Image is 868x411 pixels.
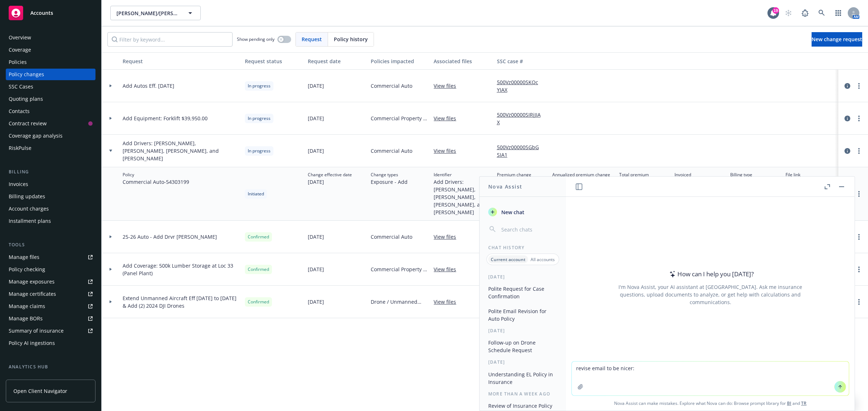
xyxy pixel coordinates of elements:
[9,44,31,56] div: Coverage
[6,276,95,287] a: Manage exposures
[9,32,31,43] div: Overview
[123,262,239,277] span: Add Coverage: 500k Lumber Storage at Loc 33 (Panel Plant)
[843,82,852,90] a: circleInformation
[843,147,852,155] a: circleInformation
[248,148,271,154] span: In progress
[531,256,555,263] p: All accounts
[786,172,814,178] span: File link
[371,233,412,241] span: Commercial Auto
[6,105,95,117] a: Contacts
[497,57,547,65] div: SSC case #
[855,190,863,198] a: more
[123,233,217,241] span: 25-26 Auto - Add Drvr [PERSON_NAME]
[485,283,560,302] button: Polite Request for Case Confirmation
[497,78,547,94] a: 500Vz00000SKQcYIAX
[9,93,43,105] div: Quoting plans
[6,288,95,300] a: Manage certificates
[9,325,64,337] div: Summary of insurance
[480,359,566,365] div: [DATE]
[434,57,491,65] div: Associated files
[242,52,305,70] button: Request status
[6,142,95,154] a: RiskPulse
[801,400,807,406] a: TR
[371,57,428,65] div: Policies impacted
[431,52,494,70] button: Associated files
[434,82,462,90] a: View files
[9,251,39,263] div: Manage files
[855,82,863,90] a: more
[485,305,560,325] button: Polite Email Revision for Auto Policy
[9,191,45,202] div: Billing updates
[9,130,63,142] div: Coverage gap analysis
[843,114,852,123] a: circleInformation
[9,203,49,215] div: Account charges
[6,373,95,385] a: Loss summary generator
[6,241,95,248] div: Tools
[500,224,557,234] input: Search chats
[248,191,264,197] span: Initiated
[831,6,846,20] a: Switch app
[500,208,524,216] span: New chat
[302,35,322,43] span: Request
[248,83,271,89] span: In progress
[494,52,550,70] button: SSC case #
[9,373,69,385] div: Loss summary generator
[245,57,302,65] div: Request status
[781,6,796,20] a: Start snowing
[9,178,28,190] div: Invoices
[730,172,780,178] span: Billing type
[9,118,47,129] div: Contract review
[434,172,491,178] span: Identifier
[434,147,462,155] a: View files
[371,114,428,122] span: Commercial Property - BOR Cleared Eff [DATE]
[434,178,491,216] span: Add Drivers: [PERSON_NAME], [PERSON_NAME], [PERSON_NAME], and [PERSON_NAME]
[9,56,27,68] div: Policies
[123,82,174,90] span: Add Autos Eff. [DATE]
[855,298,863,306] a: more
[308,265,324,273] span: [DATE]
[485,205,560,219] button: New chat
[855,114,863,123] a: more
[123,139,239,162] span: Add Drivers: [PERSON_NAME], [PERSON_NAME], [PERSON_NAME], and [PERSON_NAME]
[434,265,462,273] a: View files
[434,114,462,122] a: View files
[6,215,95,227] a: Installment plans
[6,337,95,349] a: Policy AI ingestions
[248,299,269,305] span: Confirmed
[123,172,189,178] span: Policy
[308,147,324,155] span: [DATE]
[9,276,55,287] div: Manage exposures
[107,32,233,47] input: Filter by keyword...
[371,147,412,155] span: Commercial Auto
[308,57,365,65] div: Request date
[812,32,862,47] a: New change request
[491,256,526,263] p: Current account
[572,362,849,395] textarea: revise email to be nicer:
[371,265,428,273] span: Commercial Property - BOR Cleared Eff [DATE]
[497,143,547,159] a: 500Vz00000SGbGSIA1
[13,387,67,395] span: Open Client Navigator
[497,172,531,178] span: Premium change
[6,203,95,215] a: Account charges
[6,178,95,190] a: Invoices
[6,81,95,92] a: SSC Cases
[798,6,812,20] a: Report a Bug
[667,269,754,279] div: How can I help you [DATE]?
[334,35,368,43] span: Policy history
[308,233,324,241] span: [DATE]
[6,93,95,105] a: Quoting plans
[30,10,53,16] span: Accounts
[102,102,120,135] div: Toggle Row Expanded
[6,363,95,371] div: Analytics hub
[6,130,95,142] a: Coverage gap analysis
[120,52,242,70] button: Request
[6,191,95,202] a: Billing updates
[102,253,120,286] div: Toggle Row Expanded
[248,115,271,122] span: In progress
[569,396,852,411] span: Nova Assist can make mistakes. Explore what Nova can do: Browse prompt library for and
[480,391,566,397] div: More than a week ago
[6,69,95,80] a: Policy changes
[6,3,95,23] a: Accounts
[6,118,95,129] a: Contract review
[9,264,45,275] div: Policy checking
